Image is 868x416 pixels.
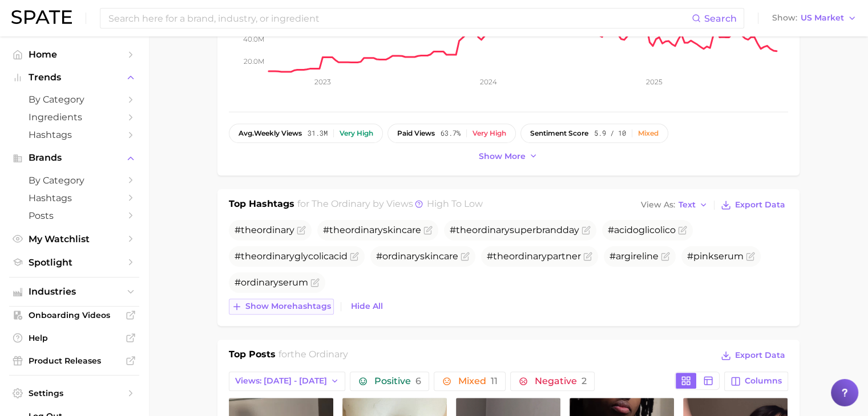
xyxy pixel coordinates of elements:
[235,376,327,386] span: Views: [DATE] - [DATE]
[9,307,139,324] a: Onboarding Videos
[376,251,458,262] span: # skincare
[724,372,788,391] button: Columns
[9,69,139,86] button: Trends
[456,225,472,235] span: the
[594,129,626,137] span: 5.9 / 10
[257,251,294,262] span: ordinary
[351,301,383,311] span: Hide All
[641,202,675,208] span: View As
[772,15,797,21] span: Show
[638,129,659,137] div: Mixed
[243,35,264,43] tspan: 40.0m
[9,385,139,402] a: Settings
[229,124,383,143] button: avg.weekly views31.3mVery high
[687,251,744,262] span: #pinkserum
[530,129,588,137] span: sentiment score
[9,189,139,207] a: Hashtags
[581,376,586,386] span: 2
[520,124,668,143] button: sentiment score5.9 / 10Mixed
[29,333,120,343] span: Help
[9,149,139,166] button: Brands
[490,376,497,386] span: 11
[583,252,592,261] button: Flag as miscategorized or irrelevant
[312,198,370,209] span: the ordinary
[493,251,509,262] span: the
[473,129,506,137] div: Very high
[645,78,662,86] tspan: 2025
[29,257,120,268] span: Spotlight
[534,377,586,386] span: Negative
[29,153,120,163] span: Brands
[9,329,139,346] a: Help
[241,225,257,235] span: the
[427,198,483,209] span: high to low
[323,225,421,235] span: # skincare
[638,198,711,213] button: View AsText
[746,252,755,261] button: Flag as miscategorized or irrelevant
[9,283,139,300] button: Industries
[609,251,659,262] span: #argireline
[769,11,859,26] button: ShowUS Market
[29,193,120,203] span: Hashtags
[397,129,435,137] span: paid views
[9,46,139,63] a: Home
[245,301,331,311] span: Show more hashtags
[382,251,420,262] span: ordinary
[29,175,120,186] span: by Category
[582,226,591,235] button: Flag as miscategorized or irrelevant
[308,129,328,137] span: 31.3m
[679,202,696,208] span: Text
[450,225,579,235] span: # superbrandday
[9,207,139,225] a: Posts
[297,226,306,235] button: Flag as miscategorized or irrelevant
[29,129,120,140] span: Hashtags
[29,112,120,123] span: Ingredients
[29,356,120,366] span: Product Releases
[241,251,257,262] span: the
[678,226,687,235] button: Flag as miscategorized or irrelevant
[415,376,421,386] span: 6
[290,349,348,360] span: the ordinary
[472,225,510,235] span: ordinary
[29,388,120,398] span: Settings
[229,372,346,391] button: Views: [DATE] - [DATE]
[735,350,785,360] span: Export Data
[9,230,139,248] a: My Watchlist
[229,197,294,213] h1: Top Hashtags
[235,277,308,288] span: # serum
[329,225,345,235] span: the
[29,287,120,297] span: Industries
[235,251,348,262] span: # glycolicacid
[29,94,120,105] span: by Category
[9,172,139,189] a: by Category
[476,149,541,164] button: Show more
[29,49,120,60] span: Home
[704,13,737,24] span: Search
[735,200,785,210] span: Export Data
[340,129,373,137] div: Very high
[29,72,120,83] span: Trends
[387,124,516,143] button: paid views63.7%Very high
[107,9,692,28] input: Search here for a brand, industry, or ingredient
[9,108,139,126] a: Ingredients
[374,377,421,386] span: Positive
[441,129,461,137] span: 63.7%
[29,210,120,221] span: Posts
[345,225,383,235] span: ordinary
[29,234,120,244] span: My Watchlist
[458,377,497,386] span: Mixed
[350,252,359,261] button: Flag as miscategorized or irrelevant
[487,251,581,262] span: # partner
[11,10,72,24] img: SPATE
[479,78,496,86] tspan: 2024
[241,277,278,288] span: ordinary
[9,126,139,144] a: Hashtags
[9,254,139,271] a: Spotlight
[278,348,348,365] h2: for
[9,91,139,108] a: by Category
[297,197,483,213] h2: for by Views
[29,310,120,320] span: Onboarding Videos
[509,251,547,262] span: ordinary
[310,278,320,287] button: Flag as miscategorized or irrelevant
[718,348,788,364] button: Export Data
